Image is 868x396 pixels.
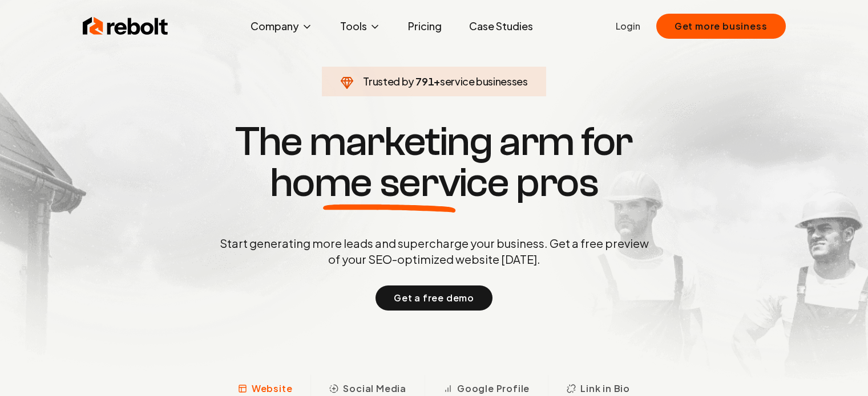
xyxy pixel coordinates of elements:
span: Social Media [343,382,406,395]
button: Tools [331,15,390,38]
span: home service [270,162,509,203]
button: Company [241,15,322,38]
p: Start generating more leads and supercharge your business. Get a free preview of your SEO-optimiz... [217,235,651,267]
span: Trusted by [363,75,414,88]
button: Get a free demo [376,285,492,311]
span: 791 [415,74,434,89]
span: + [434,75,440,88]
a: Pricing [399,15,451,38]
span: service businesses [440,75,528,88]
span: Link in Bio [580,382,630,395]
h1: The marketing arm for pros [160,121,708,203]
a: Case Studies [460,15,542,38]
span: Google Profile [457,382,530,395]
a: Login [616,19,640,33]
button: Get more business [656,14,786,39]
img: Rebolt Logo [83,15,168,38]
span: Website [252,382,293,395]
